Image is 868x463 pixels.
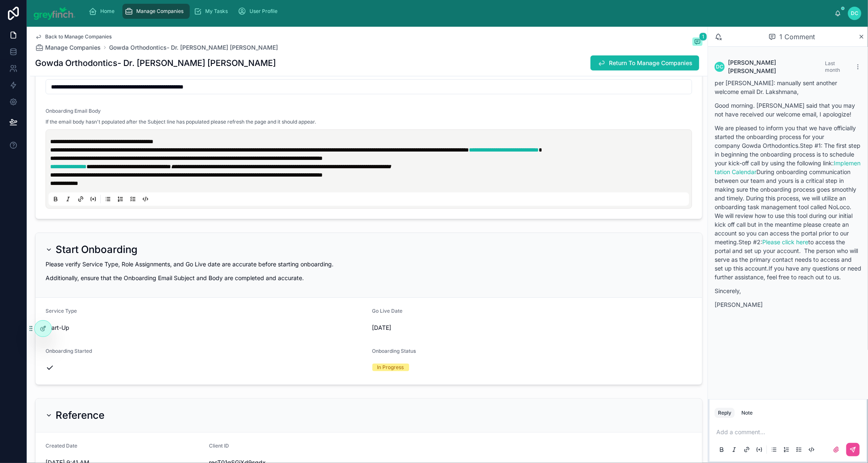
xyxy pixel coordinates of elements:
span: 1 Comment [779,32,815,42]
span: 1 [699,33,707,41]
button: Note [738,408,756,418]
span: Client ID [209,443,229,449]
span: Go Live Date [372,308,403,314]
span: My Tasks [206,8,228,15]
span: Start-Up [46,324,69,332]
h2: Reference [56,409,104,422]
span: [PERSON_NAME] [PERSON_NAME] [728,58,825,75]
div: In Progress [377,364,404,371]
p: We are pleased to inform you that we have officially started the onboarding process for your comp... [715,124,861,281]
a: Back to Manage Companies [35,33,112,40]
p: [PERSON_NAME] [715,300,861,309]
p: Additionally, ensure that the Onboarding Email Subject and Body are completed and accurate. [46,273,692,282]
img: App logo [33,7,76,20]
a: Manage Companies [35,43,101,52]
a: Manage Companies [122,4,190,19]
span: Created Date [46,443,77,449]
a: Gowda Orthodontics- Dr. [PERSON_NAME] [PERSON_NAME] [109,43,278,52]
span: Service Type [46,308,77,314]
span: DC [851,10,858,17]
span: Home [101,8,115,15]
a: My Tasks [191,4,234,19]
button: Reply [715,408,735,418]
span: Last month [825,60,840,73]
h1: Gowda Orthodontics- Dr. [PERSON_NAME] [PERSON_NAME] [35,57,276,69]
h2: Start Onboarding [56,243,137,256]
div: Note [741,410,753,416]
p: per [PERSON_NAME]: manually sent another welcome email Dr. Lakshmana, [715,78,861,96]
button: Return To Manage Companies [591,56,699,71]
span: Manage Companies [137,8,184,15]
p: Please verify Service Type, Role Assignments, and Go Live date are accurate before starting onboa... [46,260,692,268]
div: scrollable content [82,2,835,20]
p: Sincerely, [715,286,861,295]
button: 1 [692,38,703,48]
span: Onboarding Status [372,348,416,354]
span: User Profile [250,8,278,15]
span: Onboarding Email Body [46,108,101,114]
span: [DATE] [372,324,692,332]
span: If the email body hasn't populated after the Subject line has populated please refresh the page a... [46,119,316,125]
a: Home [87,4,121,19]
span: Onboarding Started [46,348,92,354]
span: Manage Companies [45,43,101,52]
a: User Profile [236,4,284,19]
span: Return To Manage Companies [609,59,692,67]
p: Good morning. [PERSON_NAME] said that you may not have received our welcome email, I apologize! [715,101,861,119]
a: Please click here [762,238,808,245]
span: Back to Manage Companies [45,33,112,40]
span: DC [716,63,723,70]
